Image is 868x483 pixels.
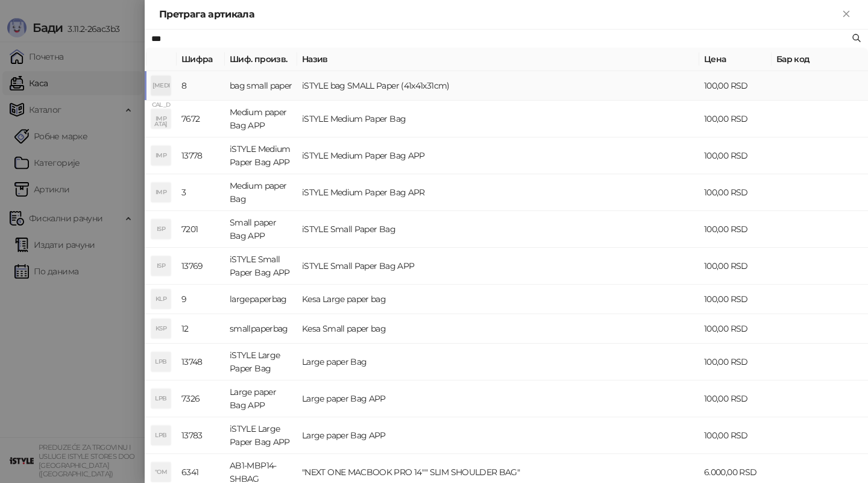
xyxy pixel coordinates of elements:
[225,285,297,314] td: largepaperbag
[699,417,772,454] td: 100,00 RSD
[772,48,868,71] th: Бар код
[151,352,171,371] div: LPB
[177,248,225,285] td: 13769
[699,101,772,137] td: 100,00 RSD
[151,109,171,128] div: IMP
[297,417,699,454] td: Large paper Bag APP
[177,417,225,454] td: 13783
[151,183,171,202] div: IMP
[225,314,297,344] td: smallpaperbag
[297,137,699,174] td: iSTYLE Medium Paper Bag APP
[177,211,225,248] td: 7201
[225,248,297,285] td: iSTYLE Small Paper Bag APP
[151,289,171,309] div: KLP
[151,146,171,165] div: IMP
[297,211,699,248] td: iSTYLE Small Paper Bag
[225,137,297,174] td: iSTYLE Medium Paper Bag APP
[297,285,699,314] td: Kesa Large paper bag
[699,137,772,174] td: 100,00 RSD
[699,48,772,71] th: Цена
[151,256,171,276] div: ISP
[177,101,225,137] td: 7672
[177,380,225,417] td: 7326
[177,314,225,344] td: 12
[297,174,699,211] td: iSTYLE Medium Paper Bag APR
[839,7,854,22] button: Close
[151,76,171,95] div: [MEDICAL_DATA]
[297,48,699,71] th: Назив
[177,71,225,101] td: 8
[297,344,699,380] td: Large paper Bag
[177,48,225,71] th: Шифра
[151,426,171,445] div: LPB
[225,380,297,417] td: Large paper Bag APP
[225,211,297,248] td: Small paper Bag APP
[699,285,772,314] td: 100,00 RSD
[151,462,171,482] div: "OM
[699,174,772,211] td: 100,00 RSD
[699,71,772,101] td: 100,00 RSD
[151,319,171,338] div: KSP
[225,417,297,454] td: iSTYLE Large Paper Bag APP
[225,48,297,71] th: Шиф. произв.
[151,219,171,239] div: ISP
[297,314,699,344] td: Kesa Small paper bag
[297,71,699,101] td: iSTYLE bag SMALL Paper (41x41x31cm)
[159,7,839,22] div: Претрага артикала
[177,174,225,211] td: 3
[225,101,297,137] td: Medium paper Bag APP
[177,285,225,314] td: 9
[699,248,772,285] td: 100,00 RSD
[699,344,772,380] td: 100,00 RSD
[177,137,225,174] td: 13778
[151,389,171,408] div: LPB
[699,380,772,417] td: 100,00 RSD
[297,248,699,285] td: iSTYLE Small Paper Bag APP
[699,314,772,344] td: 100,00 RSD
[225,71,297,101] td: bag small paper
[225,174,297,211] td: Medium paper Bag
[225,344,297,380] td: iSTYLE Large Paper Bag
[297,380,699,417] td: Large paper Bag APP
[699,211,772,248] td: 100,00 RSD
[177,344,225,380] td: 13748
[297,101,699,137] td: iSTYLE Medium Paper Bag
